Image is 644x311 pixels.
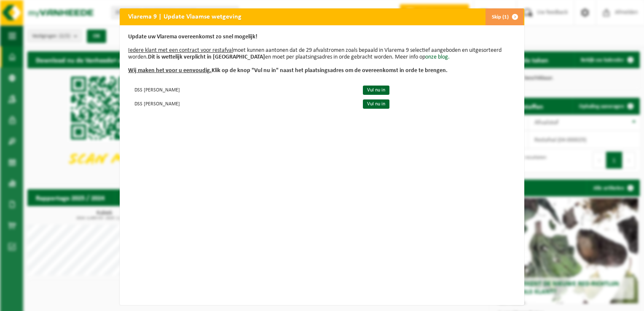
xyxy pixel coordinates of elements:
td: DSS [PERSON_NAME] [128,83,356,97]
td: DSS [PERSON_NAME] [128,97,356,110]
u: Wij maken het voor u eenvoudig. [128,67,212,74]
button: Skip (1) [485,8,523,25]
h2: Vlarema 9 | Update Vlaamse wetgeving [120,8,250,24]
a: Vul nu in [363,99,389,109]
b: Dit is wettelijk verplicht in [GEOGRAPHIC_DATA] [148,54,265,60]
u: Iedere klant met een contract voor restafval [128,47,233,54]
p: moet kunnen aantonen dat de 29 afvalstromen zoals bepaald in Vlarema 9 selectief aangeboden en ui... [128,34,516,74]
a: onze blog. [425,54,450,60]
b: Klik op de knop "Vul nu in" naast het plaatsingsadres om de overeenkomst in orde te brengen. [128,67,448,74]
b: Update uw Vlarema overeenkomst zo snel mogelijk! [128,34,258,40]
a: Vul nu in [363,86,389,95]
